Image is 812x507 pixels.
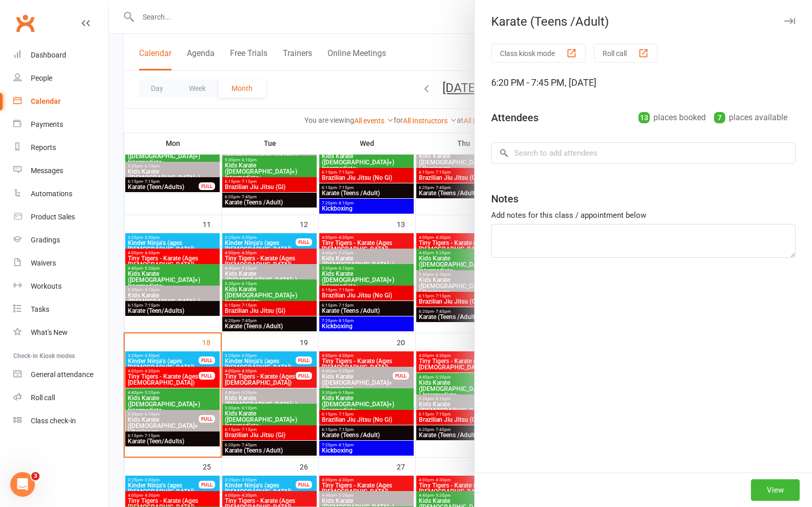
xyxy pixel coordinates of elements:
span: 3 [31,472,40,480]
a: People [13,67,108,90]
div: Automations [31,190,72,198]
div: General attendance [31,370,93,379]
div: Product Sales [31,213,75,221]
iframe: Intercom live chat [10,472,35,497]
div: Waivers [31,259,56,267]
a: Calendar [13,90,108,113]
div: What's New [31,328,68,336]
div: 6:20 PM - 7:45 PM, [DATE] [491,76,796,90]
a: General attendance kiosk mode [13,363,108,386]
div: Workouts [31,282,62,290]
div: places available [714,110,787,125]
a: What's New [13,321,108,344]
a: Class kiosk mode [13,409,108,433]
a: Messages [13,159,108,182]
div: Add notes for this class / appointment below [491,209,796,221]
div: Reports [31,143,56,152]
div: 7 [714,112,725,123]
a: Reports [13,136,108,159]
a: Waivers [13,252,108,275]
div: Payments [31,120,63,128]
a: Payments [13,113,108,136]
input: Search to add attendees [491,142,796,164]
button: View [751,479,800,501]
div: Notes [491,192,518,206]
div: Dashboard [31,51,66,59]
div: Class check-in [31,417,76,425]
a: Gradings [13,229,108,252]
a: Roll call [13,386,108,409]
div: People [31,74,52,82]
a: Workouts [13,275,108,298]
div: Calendar [31,97,61,105]
div: Gradings [31,236,60,244]
button: Roll call [594,44,658,63]
a: Tasks [13,298,108,321]
a: Product Sales [13,205,108,229]
div: Roll call [31,393,55,402]
div: Attendees [491,110,538,125]
div: Karate (Teens /Adult) [475,14,812,29]
a: Dashboard [13,44,108,67]
div: Tasks [31,305,49,313]
a: Automations [13,182,108,205]
div: Messages [31,166,63,175]
button: Class kiosk mode [491,44,586,63]
div: places booked [639,110,706,125]
a: Clubworx [12,10,38,36]
div: 13 [639,112,650,123]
